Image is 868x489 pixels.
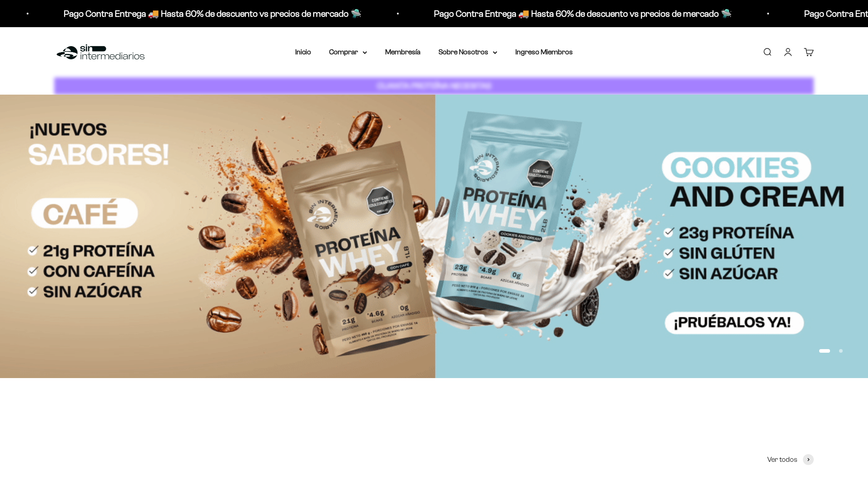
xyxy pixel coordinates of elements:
p: Pago Contra Entrega 🚚 Hasta 60% de descuento vs precios de mercado 🛸 [434,6,732,21]
strong: CUANTA PROTEÍNA NECESITAS [377,81,491,91]
p: Pago Contra Entrega 🚚 Hasta 60% de descuento vs precios de mercado 🛸 [64,6,362,21]
a: Ver todos [767,454,814,465]
a: Membresía [385,48,420,56]
summary: Sobre Nosotros [439,46,497,58]
summary: Comprar [329,46,367,58]
a: Inicio [295,48,311,56]
span: Ver todos [767,454,797,465]
a: Ingreso Miembros [515,48,573,56]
